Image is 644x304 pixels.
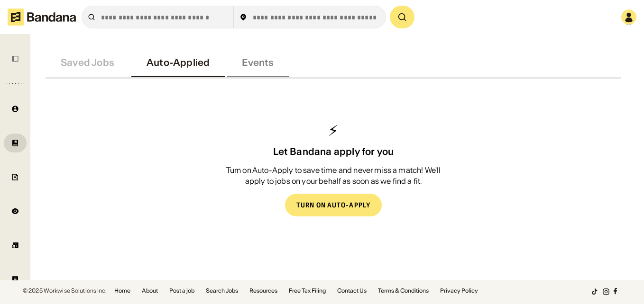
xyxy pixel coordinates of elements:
[242,57,274,68] div: Events
[23,288,107,294] div: © 2025 Workwise Solutions Inc.
[220,165,447,186] div: Turn on Auto-Apply to save time and never miss a match! We'll apply to jobs on your behalf as soo...
[114,288,130,294] a: Home
[61,57,114,68] div: Saved Jobs
[289,288,326,294] a: Free Tax Filing
[206,288,238,294] a: Search Jobs
[249,288,277,294] a: Resources
[169,288,194,294] a: Post a job
[328,123,339,138] div: ⚡
[273,146,394,157] div: Let Bandana apply for you
[147,57,210,68] div: Auto-Applied
[337,288,367,294] a: Contact Us
[142,288,158,294] a: About
[296,202,370,208] div: Turn on auto-apply
[440,288,478,294] a: Privacy Policy
[378,288,429,294] a: Terms & Conditions
[8,9,76,26] img: Bandana logotype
